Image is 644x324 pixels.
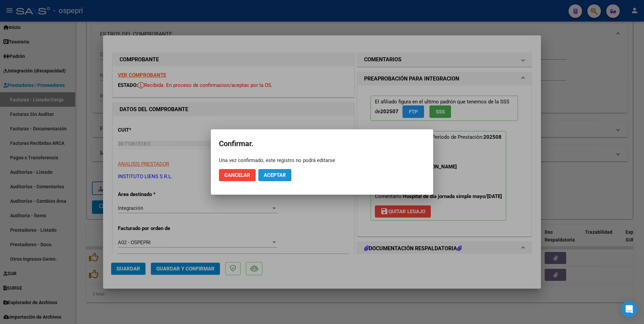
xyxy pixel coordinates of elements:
div: Open Intercom Messenger [621,301,637,317]
span: Cancelar [224,172,250,178]
h2: Confirmar. [219,137,425,150]
button: Aceptar [258,169,291,181]
div: Una vez confirmado, este registro no podrá editarse [219,157,425,164]
button: Cancelar [219,169,256,181]
span: Aceptar [264,172,286,178]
